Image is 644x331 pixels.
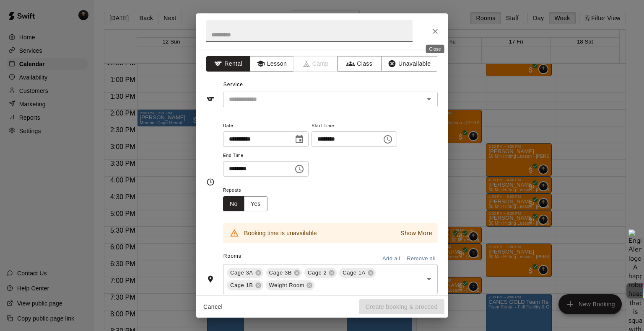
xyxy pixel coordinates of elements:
button: Show More [398,227,434,239]
button: Remove all [405,252,438,265]
span: Cage 3A [227,269,257,277]
span: Camps can only be created in the Services page [294,56,338,72]
button: Lesson [250,56,294,72]
button: Choose time, selected time is 5:45 PM [379,131,396,148]
p: Show More [400,229,432,238]
span: Cage 1A [339,269,369,277]
div: Weight Room [266,280,315,290]
svg: Service [206,95,215,103]
div: outlined button group [223,196,267,212]
div: Cage 1B [227,280,263,290]
button: No [223,196,244,212]
svg: Rooms [206,275,215,283]
div: Booking time is unavailable [244,226,317,241]
button: Choose date, selected date is Oct 17, 2025 [291,131,308,148]
div: Cage 2 [304,268,337,278]
div: Cage 3A [227,268,263,278]
span: Cage 1B [227,281,257,290]
button: Rental [206,56,250,72]
button: Open [423,273,435,285]
button: Class [338,56,382,72]
span: Cage 2 [304,269,330,277]
button: Open [423,93,435,105]
button: Add all [378,252,405,265]
div: Cage 3B [266,268,302,278]
span: Start Time [312,121,397,132]
button: Yes [244,196,267,212]
svg: Timing [206,178,215,186]
button: Unavailable [381,56,437,72]
span: Date [223,121,309,132]
div: Close [426,45,444,53]
span: Cage 3B [266,269,296,277]
button: Choose time, selected time is 6:15 PM [291,161,308,177]
span: Repeats [223,185,274,196]
span: Rooms [223,253,241,259]
div: Cage 1A [339,268,376,278]
button: Close [428,24,443,39]
span: End Time [223,150,309,162]
button: Cancel [200,299,226,315]
span: Weight Room [266,281,308,290]
span: Service [223,82,243,87]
